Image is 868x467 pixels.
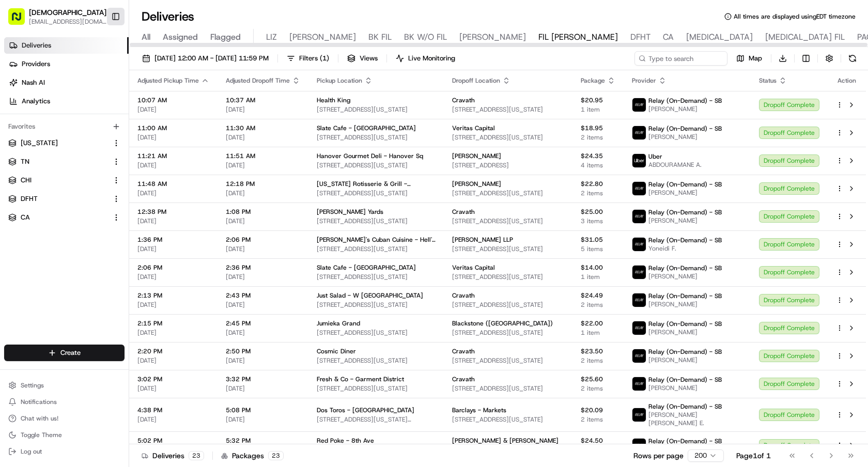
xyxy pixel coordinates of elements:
[226,384,300,393] span: [DATE]
[29,7,106,18] span: [DEMOGRAPHIC_DATA]
[8,213,108,222] a: CA
[22,97,50,106] span: Analytics
[21,431,62,439] span: Toggle Theme
[226,406,300,414] span: 5:08 PM
[268,451,284,460] div: 23
[4,345,125,361] button: Create
[581,236,615,244] span: $31.05
[632,266,646,279] img: relay_logo_black.png
[452,133,564,142] span: [STREET_ADDRESS][US_STATE]
[226,124,300,132] span: 11:30 AM
[4,153,125,170] button: TN
[632,439,646,452] img: relay_logo_black.png
[632,98,646,112] img: relay_logo_black.png
[10,41,188,58] p: Welcome 👋
[4,37,129,54] a: Deliveries
[137,189,209,197] span: [DATE]
[581,319,615,328] span: $22.00
[98,203,166,213] span: API Documentation
[368,31,392,43] span: BK FIL
[137,329,209,337] span: [DATE]
[137,245,209,253] span: [DATE]
[648,411,742,427] span: [PERSON_NAME] [PERSON_NAME] E.
[452,347,475,355] span: Cravath
[10,150,27,167] img: Klarizel Pensader
[10,134,69,143] div: Past conversations
[452,76,500,85] span: Dropoff Location
[4,4,107,29] button: [DEMOGRAPHIC_DATA][EMAIL_ADDRESS][DOMAIN_NAME]
[648,292,722,300] span: Relay (On-Demand) - SB
[452,96,475,104] span: Cravath
[142,450,204,461] div: Deliveries
[137,301,209,309] span: [DATE]
[8,157,108,166] a: TN
[83,199,170,217] a: 💻API Documentation
[581,208,615,216] span: $25.00
[226,76,290,85] span: Adjusted Dropoff Time
[226,217,300,225] span: [DATE]
[221,450,284,461] div: Packages
[632,349,646,363] img: relay_logo_black.png
[632,321,646,335] img: relay_logo_black.png
[634,51,727,66] input: Type to search
[154,54,269,63] span: [DATE] 12:00 AM - [DATE] 11:59 PM
[226,133,300,142] span: [DATE]
[648,152,662,161] span: Uber
[4,56,129,72] a: Providers
[21,138,58,148] span: [US_STATE]
[137,384,209,393] span: [DATE]
[581,273,615,281] span: 1 item
[317,105,436,114] span: [STREET_ADDRESS][US_STATE]
[648,97,722,105] span: Relay (On-Demand) - SB
[317,415,436,424] span: [STREET_ADDRESS][US_STATE][US_STATE]
[452,152,501,160] span: [PERSON_NAME]
[4,135,125,151] button: [US_STATE]
[452,356,564,365] span: [STREET_ADDRESS][US_STATE]
[317,208,383,216] span: [PERSON_NAME] Yards
[137,406,209,414] span: 4:38 PM
[137,291,209,300] span: 2:13 PM
[648,264,722,272] span: Relay (On-Demand) - SB
[632,408,646,422] img: relay_logo_black.png
[4,209,125,226] button: CA
[226,329,300,337] span: [DATE]
[452,217,564,225] span: [STREET_ADDRESS][US_STATE]
[632,293,646,307] img: relay_logo_black.png
[226,273,300,281] span: [DATE]
[317,124,416,132] span: Slate Cafe - [GEOGRAPHIC_DATA]
[749,54,762,63] span: Map
[317,245,436,253] span: [STREET_ADDRESS][US_STATE]
[21,203,79,213] span: Knowledge Base
[21,213,30,222] span: CA
[4,118,125,135] div: Favorites
[686,31,753,43] span: [MEDICAL_DATA]
[4,172,125,189] button: CHI
[648,244,722,253] span: Yoneidi F.
[282,51,334,66] button: Filters(1)
[4,191,125,207] button: DFHT
[360,54,378,63] span: Views
[648,208,722,216] span: Relay (On-Demand) - SB
[581,263,615,272] span: $14.00
[452,319,553,328] span: Blackstone ([GEOGRAPHIC_DATA])
[226,356,300,365] span: [DATE]
[452,384,564,393] span: [STREET_ADDRESS][US_STATE]
[4,93,129,110] a: Analytics
[317,263,416,272] span: Slate Cafe - [GEOGRAPHIC_DATA]
[299,54,329,63] span: Filters
[137,161,209,169] span: [DATE]
[226,236,300,244] span: 2:06 PM
[317,273,436,281] span: [STREET_ADDRESS][US_STATE]
[137,217,209,225] span: [DATE]
[226,152,300,160] span: 11:51 AM
[632,154,646,167] img: uber-new-logo.jpeg
[226,105,300,114] span: [DATE]
[6,199,83,217] a: 📗Knowledge Base
[137,152,209,160] span: 11:21 AM
[137,273,209,281] span: [DATE]
[317,96,350,104] span: Health King
[137,236,209,244] span: 1:36 PM
[452,208,475,216] span: Cravath
[632,76,656,85] span: Provider
[317,437,374,445] span: Red Poke - 8th Ave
